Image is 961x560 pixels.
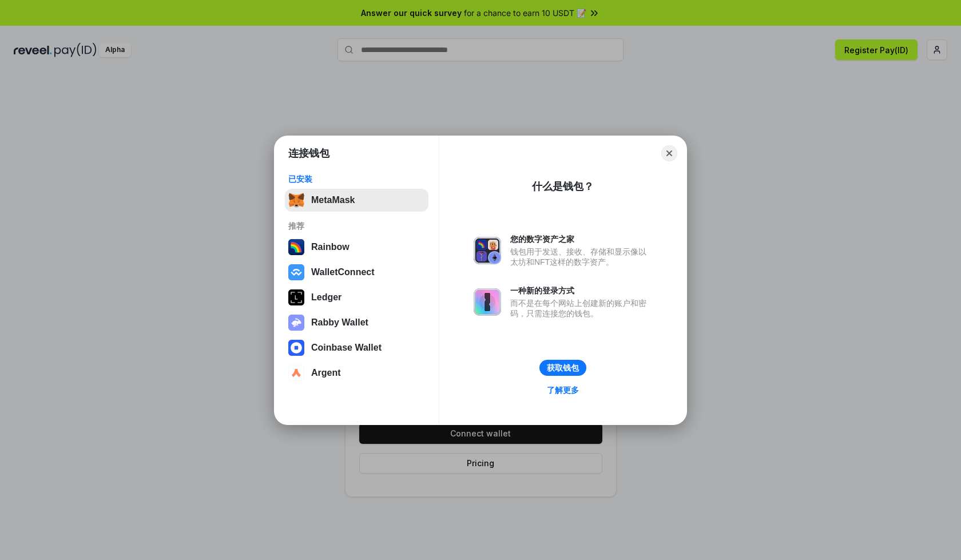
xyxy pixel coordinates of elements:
[311,267,375,277] div: WalletConnect
[510,298,652,319] div: 而不是在每个网站上创建新的账户和密码，只需连接您的钱包。
[539,360,586,376] button: 获取钱包
[311,317,368,328] div: Rabby Wallet
[288,239,304,255] img: svg+xml,%3Csvg%20width%3D%22120%22%20height%3D%22120%22%20viewBox%3D%220%200%20120%20120%22%20fil...
[661,145,677,161] button: Close
[288,315,304,331] img: svg+xml,%3Csvg%20xmlns%3D%22http%3A%2F%2Fwww.w3.org%2F2000%2Fsvg%22%20fill%3D%22none%22%20viewBox...
[311,242,350,252] div: Rainbow
[510,247,652,267] div: 钱包用于发送、接收、存储和显示像以太坊和NFT这样的数字资产。
[510,234,652,244] div: 您的数字资产之家
[288,365,304,381] img: svg+xml,%3Csvg%20width%3D%2228%22%20height%3D%2228%22%20viewBox%3D%220%200%2028%2028%22%20fill%3D...
[288,264,304,280] img: svg+xml,%3Csvg%20width%3D%2228%22%20height%3D%2228%22%20viewBox%3D%220%200%2028%2028%22%20fill%3D...
[285,362,428,384] button: Argent
[288,289,304,305] img: svg+xml,%3Csvg%20xmlns%3D%22http%3A%2F%2Fwww.w3.org%2F2000%2Fsvg%22%20width%3D%2228%22%20height%3...
[288,174,425,184] div: 已安装
[285,336,428,359] button: Coinbase Wallet
[311,292,341,303] div: Ledger
[547,363,579,373] div: 获取钱包
[532,180,594,193] div: 什么是钱包？
[311,368,341,378] div: Argent
[285,189,428,212] button: MetaMask
[288,146,329,160] h1: 连接钱包
[288,192,304,208] img: svg+xml,%3Csvg%20fill%3D%22none%22%20height%3D%2233%22%20viewBox%3D%220%200%2035%2033%22%20width%...
[510,285,652,296] div: 一种新的登录方式
[285,236,428,259] button: Rainbow
[540,383,586,398] a: 了解更多
[285,311,428,334] button: Rabby Wallet
[474,237,501,264] img: svg+xml,%3Csvg%20xmlns%3D%22http%3A%2F%2Fwww.w3.org%2F2000%2Fsvg%22%20fill%3D%22none%22%20viewBox...
[288,340,304,356] img: svg+xml,%3Csvg%20width%3D%2228%22%20height%3D%2228%22%20viewBox%3D%220%200%2028%2028%22%20fill%3D...
[311,343,382,353] div: Coinbase Wallet
[474,288,501,316] img: svg+xml,%3Csvg%20xmlns%3D%22http%3A%2F%2Fwww.w3.org%2F2000%2Fsvg%22%20fill%3D%22none%22%20viewBox...
[311,195,355,205] div: MetaMask
[285,261,428,284] button: WalletConnect
[547,385,579,395] div: 了解更多
[285,286,428,309] button: Ledger
[288,221,425,231] div: 推荐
